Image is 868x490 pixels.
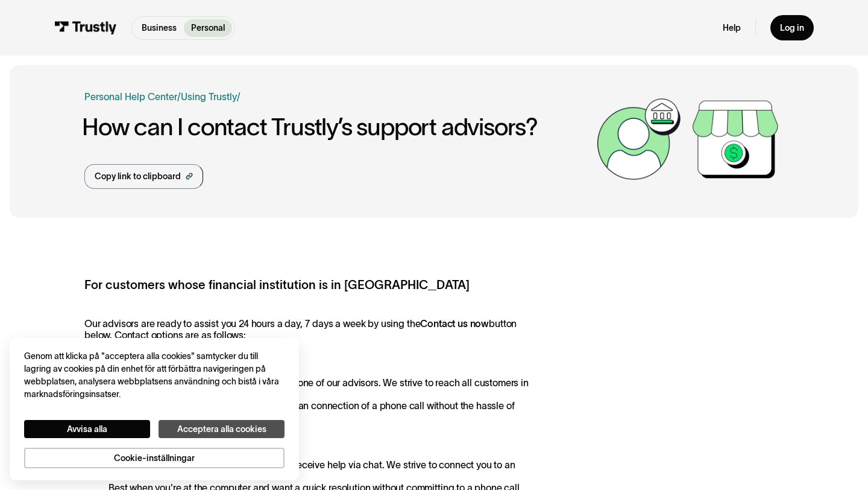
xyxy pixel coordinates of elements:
[723,22,741,33] a: Help
[159,420,285,438] button: Acceptera alla cookies
[84,318,535,341] p: Our advisors are ready to assist you 24 hours a day, 7 days a week by using the button below. Con...
[24,420,150,438] button: Avvisa alla
[84,89,177,104] a: Personal Help Center
[84,365,535,423] p: Submit a request to receive a call back from one of our advisors. We strive to reach all customer...
[142,22,177,34] p: Business
[770,15,814,40] a: Log in
[780,22,804,33] div: Log in
[237,89,241,104] div: /
[24,350,285,468] div: Integritet
[181,91,237,102] a: Using Trustly
[134,19,184,37] a: Business
[420,318,489,329] strong: Contact us now
[10,338,299,480] div: Cookie banner
[84,278,470,291] strong: For customers whose financial institution is in [GEOGRAPHIC_DATA]
[24,448,285,468] button: Cookie-inställningar
[24,350,285,401] div: Genom att klicka på "acceptera alla cookies" samtycker du till lagring av cookies på din enhet fö...
[54,21,117,34] img: Trustly Logo
[177,89,181,104] div: /
[82,113,591,140] h1: How can I contact Trustly’s support advisors?
[84,164,203,189] a: Copy link to clipboard
[191,22,225,34] p: Personal
[95,170,181,183] div: Copy link to clipboard
[184,19,232,37] a: Personal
